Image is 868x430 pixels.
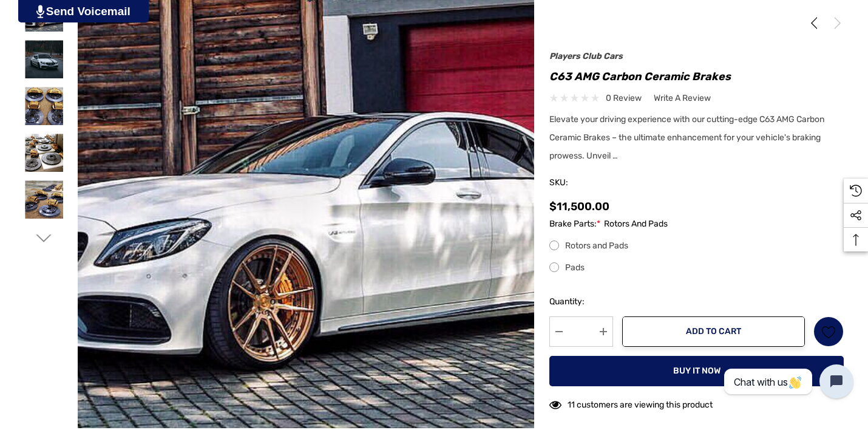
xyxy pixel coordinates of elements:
[549,239,844,253] label: Rotors and Pads
[822,325,836,339] svg: Wish List
[844,234,868,246] svg: Top
[622,316,805,347] button: Add to Cart
[549,51,623,61] a: Players Club Cars
[827,17,844,29] a: Next
[654,90,711,106] a: Write a Review
[25,40,63,78] img: C63 Carbon Ceramic Brakes
[808,17,825,29] a: Previous
[549,67,844,86] h1: C63 AMG Carbon Ceramic Brakes
[36,231,52,246] svg: Go to slide 3 of 4
[850,210,862,222] svg: Social Media
[654,93,711,104] span: Write a Review
[549,356,844,386] button: Buy it now
[549,394,713,412] div: 11 customers are viewing this product
[606,90,642,106] span: 0 review
[549,200,609,213] span: $11,500.00
[549,261,844,275] label: Pads
[604,217,668,231] span: Rotors and Pads
[25,180,63,219] img: C63 AMG Carbon Ceramic Brakes
[25,87,63,125] img: C63 AMG Carbon Ceramic Brakes
[549,174,610,191] span: SKU:
[549,295,613,309] label: Quantity:
[549,114,824,161] span: Elevate your driving experience with our cutting-edge C63 AMG Carbon Ceramic Brakes – the ultimat...
[36,5,44,18] img: PjwhLS0gR2VuZXJhdG9yOiBHcmF2aXQuaW8gLS0+PHN2ZyB4bWxucz0iaHR0cDovL3d3dy53My5vcmcvMjAwMC9zdmciIHhtb...
[549,217,844,231] label: Brake Parts:
[850,185,862,197] svg: Recently Viewed
[813,316,844,347] a: Wish List
[25,134,63,172] img: C63 AMG Carbon Ceramic Brakes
